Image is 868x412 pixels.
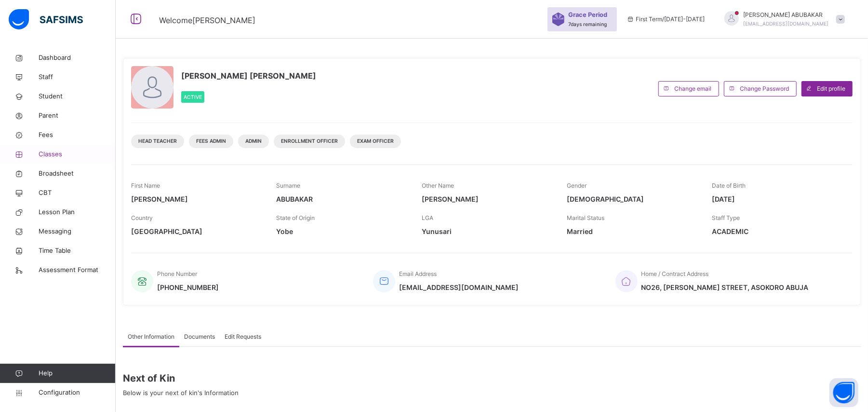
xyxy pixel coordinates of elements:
img: sticker-purple.71386a28dfed39d6af7621340158ba97.svg [552,13,564,26]
span: Country [131,214,153,221]
span: [DATE] [712,194,843,204]
span: CBT [39,188,116,198]
span: Configuration [39,388,115,398]
span: [PERSON_NAME] ABUBAKAR [744,11,829,19]
span: Staff Type [712,214,740,221]
span: 7 days remaining [568,21,607,27]
span: Classes [39,150,116,159]
span: Yobe [276,226,407,236]
div: ADAMABUBAKAR [715,11,850,28]
span: Enrollment Officer [281,137,338,145]
span: [PERSON_NAME] [PERSON_NAME] [181,70,316,82]
span: Gender [567,182,587,189]
span: Head teacher [138,137,177,145]
span: Student [39,92,116,101]
span: ABUBAKAR [276,194,407,204]
button: Open asap [829,378,858,407]
span: Married [567,226,697,236]
span: NO26, [PERSON_NAME] STREET, ASOKORO ABUJA [641,282,809,292]
span: [PERSON_NAME] [422,194,552,204]
span: Other Name [422,182,454,189]
span: Exam officer [357,137,394,145]
span: Surname [276,182,300,189]
span: session/term information [627,15,705,24]
span: Edit profile [817,84,845,93]
span: Grace Period [568,10,607,19]
span: Phone Number [157,270,197,277]
span: Parent [39,111,116,121]
span: Email Address [399,270,437,277]
span: Change email [674,84,711,93]
span: Admin [245,137,262,145]
span: Marital Status [567,214,604,221]
img: safsims [9,9,83,29]
span: Staff [39,72,116,82]
span: Messaging [39,227,116,236]
span: LGA [422,214,433,221]
span: Active [184,94,202,100]
span: State of Origin [276,214,315,221]
span: Other Information [128,332,174,341]
span: [PERSON_NAME] [131,194,262,204]
span: Edit Requests [225,332,261,341]
span: Help [39,369,115,378]
span: [PHONE_NUMBER] [157,282,219,292]
span: Time Table [39,246,116,256]
span: [GEOGRAPHIC_DATA] [131,226,262,236]
span: ACADEMIC [712,226,843,236]
span: Change Password [740,84,789,93]
span: Dashboard [39,53,116,63]
span: Below is your next of kin's Information [123,389,239,397]
span: Fees admin [196,137,226,145]
span: Welcome [PERSON_NAME] [159,15,255,25]
span: Documents [184,332,215,341]
span: Assessment Format [39,265,116,275]
span: First Name [131,182,160,189]
span: Fees [39,130,116,140]
span: Home / Contract Address [641,270,709,277]
span: [EMAIL_ADDRESS][DOMAIN_NAME] [744,21,829,27]
span: Yunusari [422,226,552,236]
span: Broadsheet [39,169,116,179]
span: [EMAIL_ADDRESS][DOMAIN_NAME] [399,282,519,292]
span: Date of Birth [712,182,746,189]
span: Next of Kin [123,371,861,385]
span: Lesson Plan [39,207,116,217]
span: [DEMOGRAPHIC_DATA] [567,194,697,204]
